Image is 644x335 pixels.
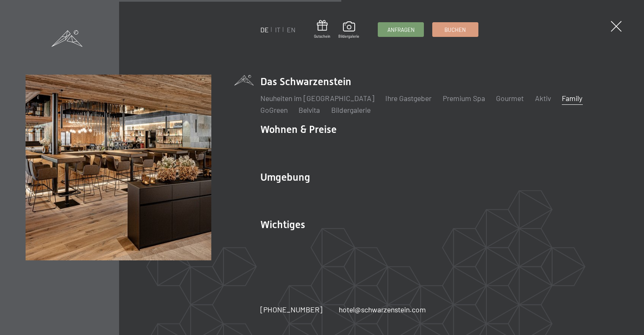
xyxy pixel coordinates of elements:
a: GoGreen [260,105,288,114]
span: Bildergalerie [338,34,359,39]
span: Anfragen [387,26,415,34]
a: Bildergalerie [338,21,359,39]
a: EN [287,26,296,34]
a: Neuheiten im [GEOGRAPHIC_DATA] [260,93,374,103]
a: Bildergalerie [331,105,371,114]
a: Buchen [433,23,478,36]
a: DE [260,26,269,34]
a: Anfragen [378,23,423,36]
a: Family [562,93,582,103]
a: Gutschein [314,20,330,39]
a: hotel@schwarzenstein.com [339,304,426,315]
a: Belvita [299,105,320,114]
a: Aktiv [535,93,551,103]
a: IT [275,26,280,34]
span: Gutschein [314,34,330,39]
a: Gourmet [496,93,524,103]
a: [PHONE_NUMBER] [260,304,322,315]
span: [PHONE_NUMBER] [260,305,322,314]
a: Premium Spa [443,93,485,103]
a: Ihre Gastgeber [385,93,431,103]
span: Buchen [444,26,466,34]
